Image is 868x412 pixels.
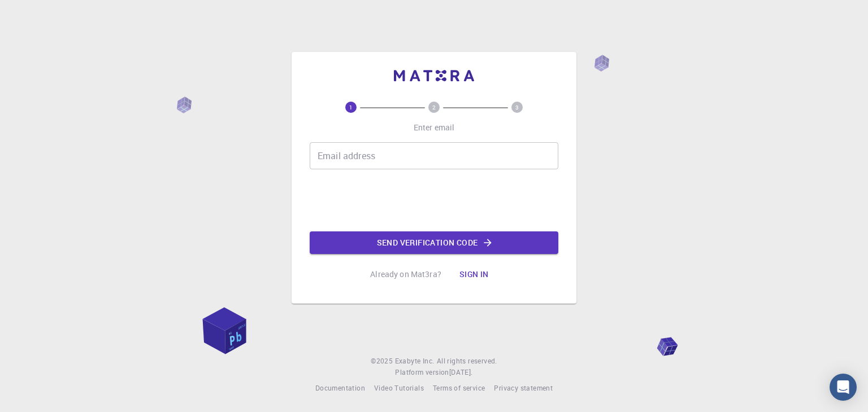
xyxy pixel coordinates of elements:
[414,122,455,133] p: Enter email
[515,103,519,111] text: 3
[449,367,473,376] span: [DATE] .
[371,356,394,367] span: © 2025
[315,383,365,392] span: Documentation
[395,356,435,367] a: Exabyte Inc.
[374,383,424,392] span: Video Tutorials
[449,367,473,378] a: [DATE].
[315,383,365,394] a: Documentation
[494,383,553,394] a: Privacy statement
[348,178,520,222] iframe: reCAPTCHA
[395,367,449,378] span: Platform version
[395,356,435,365] span: Exabyte Inc.
[494,383,553,392] span: Privacy statement
[310,231,558,254] button: Send verification code
[370,269,441,280] p: Already on Mat3ra?
[374,383,424,394] a: Video Tutorials
[433,383,485,394] a: Terms of service
[432,103,436,111] text: 2
[450,263,498,286] button: Sign in
[437,356,497,367] span: All rights reserved.
[830,374,857,401] div: Open Intercom Messenger
[349,103,353,111] text: 1
[433,383,485,392] span: Terms of service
